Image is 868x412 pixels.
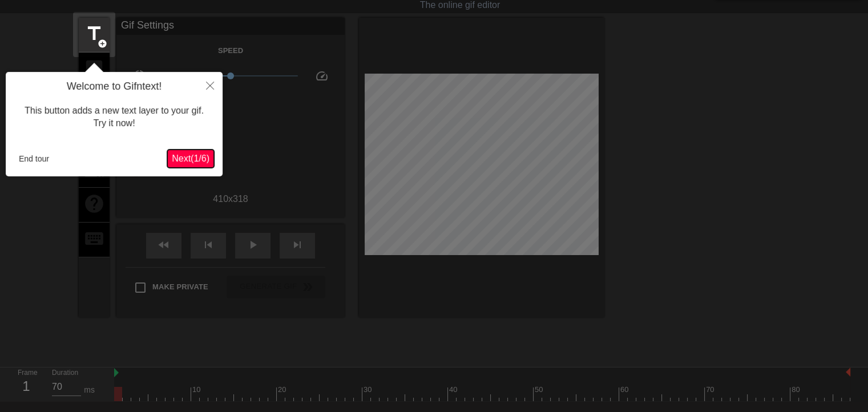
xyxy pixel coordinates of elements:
[14,80,214,93] h4: Welcome to Gifntext!
[167,150,214,168] button: Next
[14,150,54,167] button: End tour
[172,154,209,163] span: Next ( 1 / 6 )
[197,72,223,98] button: Close
[14,93,214,142] div: This button adds a new text layer to your gif. Try it now!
